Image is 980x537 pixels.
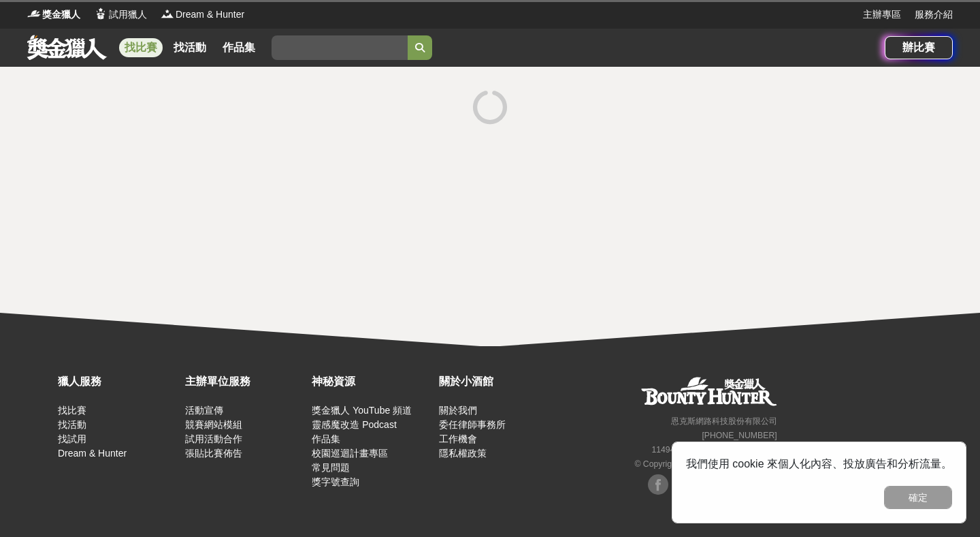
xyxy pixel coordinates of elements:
span: Dream & Hunter [176,7,244,22]
a: 試用活動合作 [185,433,242,444]
a: 找試用 [58,433,86,444]
a: 主辦專區 [863,7,901,22]
div: 獵人服務 [58,373,178,390]
a: 作品集 [217,38,261,57]
small: © Copyright 2025 . All Rights Reserved. [634,459,777,469]
a: 委任律師事務所 [439,419,506,430]
a: 找比賽 [119,38,163,57]
button: 確定 [884,486,952,509]
div: 主辦單位服務 [185,373,306,390]
a: 找活動 [58,419,86,430]
a: 服務介紹 [915,7,953,22]
img: Logo [94,7,108,20]
small: [PHONE_NUMBER] [702,431,777,440]
img: Logo [27,7,41,20]
small: 11494 [STREET_ADDRESS] 3 樓 [651,445,777,455]
span: 獎金獵人 [42,7,80,22]
a: 常見問題 [312,462,350,473]
div: 關於小酒館 [439,373,559,390]
a: 作品集 [312,433,340,444]
a: 活動宣傳 [185,405,223,416]
a: 找比賽 [58,405,86,416]
a: 隱私權政策 [439,448,487,459]
img: Facebook [648,474,668,495]
div: 神秘資源 [312,373,432,390]
a: 獎字號查詢 [312,476,359,487]
a: 靈感魔改造 Podcast [312,419,396,430]
a: Logo試用獵人 [94,7,147,22]
a: 校園巡迴計畫專區 [312,448,388,459]
a: 關於我們 [439,405,477,416]
a: Logo獎金獵人 [27,7,80,22]
a: LogoDream & Hunter [161,7,244,22]
img: Logo [161,7,174,20]
a: 競賽網站模組 [185,419,242,430]
a: 工作機會 [439,433,477,444]
small: 恩克斯網路科技股份有限公司 [671,416,777,426]
a: 獎金獵人 YouTube 頻道 [312,405,412,416]
a: Dream & Hunter [58,448,127,459]
a: 辦比賽 [885,36,953,59]
span: 試用獵人 [109,7,147,22]
a: 張貼比賽佈告 [185,448,242,459]
span: 我們使用 cookie 來個人化內容、投放廣告和分析流量。 [686,458,952,470]
a: 找活動 [168,38,212,57]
